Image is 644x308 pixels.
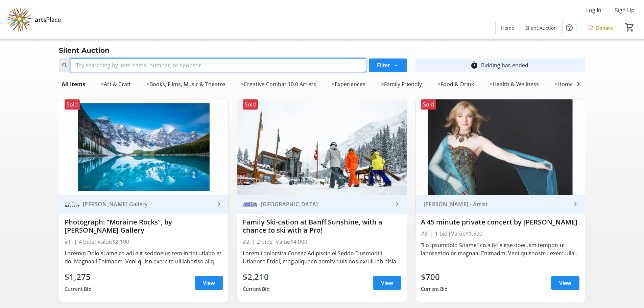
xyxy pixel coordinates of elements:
[596,24,613,31] span: Donate
[65,218,223,234] div: Photograph: "Moraine Rocks", by [PERSON_NAME] Gallery
[586,6,601,14] span: Log In
[421,271,448,283] div: $700
[71,58,366,72] input: Try searching by item name, number, or sponsor
[615,6,635,14] span: Sign Up
[243,271,270,283] div: $2,210
[378,77,425,91] div: >Family Friendly
[65,271,92,283] div: $1,275
[435,77,477,91] div: >Food & Drink
[65,237,223,246] div: #1. | 4 bids | Value $2,100
[421,229,579,238] div: #3. | 1 bid | Value $1,500
[470,61,478,69] mat-icon: timer_outline
[610,5,640,16] button: Sign Up
[421,99,436,110] div: Sold
[59,99,229,195] img: Photograph: "Moraine Rocks", by Jeff Walker Gallery
[243,237,401,246] div: #2. | 2 bids | Value $4,000
[415,195,585,214] a: [PERSON_NAME] - Artist
[369,58,407,72] button: Filter
[501,24,514,31] span: Home
[551,276,579,290] a: View
[393,200,401,208] mat-icon: keyboard_arrow_right
[243,196,258,212] img: Banff Sunshine Village
[582,22,618,34] a: Donate
[59,77,88,91] div: All Items
[55,45,114,56] div: Silent Auction
[203,279,215,287] span: View
[481,61,530,69] div: Bidding has ended.
[237,99,407,195] img: Family Ski-cation at Banff Sunshine, with a chance to ski with a Pro!
[65,249,223,265] div: Loremip Dolo si ame co adi elit seddoeius tem incidi utlabo et dol Magnaali Enimadm. Veni quisn e...
[377,61,390,69] span: Filter
[243,218,401,234] div: Family Ski-cation at Banff Sunshine, with a chance to ski with a Pro!
[552,77,600,91] div: >Home & Design
[525,24,557,31] span: Silent Auction
[4,3,64,37] img: artsPlace's Logo
[571,200,579,208] mat-icon: keyboard_arrow_right
[237,195,407,214] a: Banff Sunshine Village[GEOGRAPHIC_DATA]
[65,196,80,212] img: Jeff Walker Gallery
[520,22,562,34] a: Silent Auction
[215,200,223,208] mat-icon: keyboard_arrow_right
[421,201,571,208] div: [PERSON_NAME] - Artist
[381,279,393,287] span: View
[559,279,571,287] span: View
[243,283,270,295] div: Current Bid
[243,99,258,110] div: Sold
[258,201,393,208] div: [GEOGRAPHIC_DATA]
[144,77,228,91] div: >Books, Films, Music & Theatre
[421,283,448,295] div: Current Bid
[421,218,579,226] div: A 45 minute private concert by [PERSON_NAME]
[80,201,215,208] div: [PERSON_NAME] Gallery
[624,21,636,33] button: Cart
[581,5,607,16] button: Log In
[563,21,576,34] button: Help
[195,276,223,290] a: View
[59,195,229,214] a: Jeff Walker Gallery[PERSON_NAME] Gallery
[238,77,319,91] div: >Creative Combat 10.0 Artists
[243,249,401,265] div: Lorem i dolorsita Consec Adipiscin el Seddo Eiusmodt'i Utlabore Etdol, mag aliquaen admi’v quis n...
[415,99,585,195] img: A 45 minute private concert by Michelle Todd
[329,77,368,91] div: >Experiences
[65,99,80,110] div: Sold
[421,241,579,257] div: "Lo Ipsumdolo Sitame" co a 84 elitse doeiusm tempori ut laboreetdolor magnaal Enimadmi Veni quisn...
[98,77,134,91] div: >Art & Craft
[373,276,401,290] a: View
[496,22,520,34] a: Home
[487,77,542,91] div: >Health & Wellness
[65,283,92,295] div: Current Bid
